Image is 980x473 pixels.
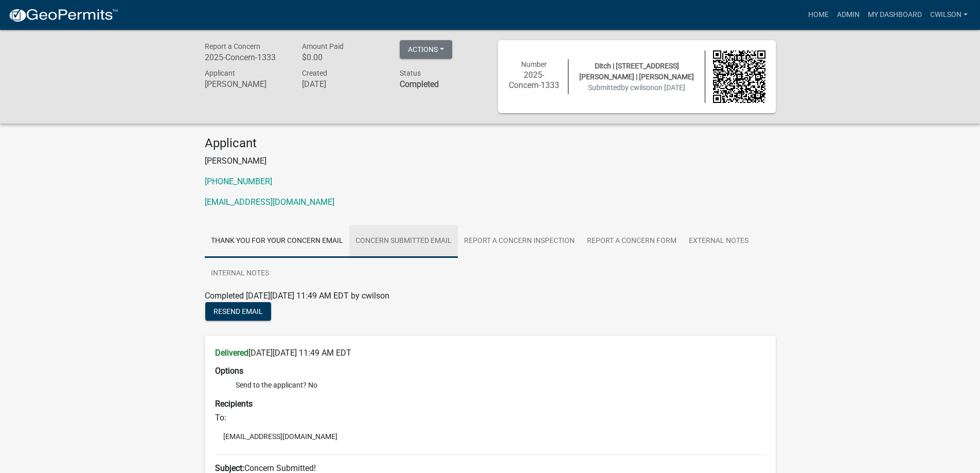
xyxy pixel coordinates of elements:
[508,70,561,90] h6: 2025-Concern-1333
[215,366,243,376] strong: Options
[458,225,581,258] a: Report A Concern Inspection
[205,52,287,62] h6: 2025-Concern-1333
[205,225,349,258] a: Thank You for Your Concern Email
[215,463,765,473] h6: Concern Submitted!
[621,83,654,92] span: by cwilson
[926,5,972,25] a: cwilson
[215,463,244,473] strong: Subject:
[349,225,458,258] a: Concern Submitted Email
[205,69,235,77] span: Applicant
[215,348,765,358] h6: [DATE][DATE] 11:49 AM EDT
[521,60,547,68] span: Number
[400,79,439,89] strong: Completed
[205,291,389,301] span: Completed [DATE][DATE] 11:49 AM EDT by cwilson
[205,42,260,50] span: Report a Concern
[804,5,833,25] a: Home
[400,40,452,59] button: Actions
[302,79,384,89] h6: [DATE]
[205,136,776,151] h4: Applicant
[215,399,253,409] strong: Recipients
[833,5,864,25] a: Admin
[302,69,327,77] span: Created
[205,79,287,89] h6: [PERSON_NAME]
[215,413,765,423] h6: To:
[581,225,683,258] a: Report A Concern Form
[215,429,765,444] li: [EMAIL_ADDRESS][DOMAIN_NAME]
[236,380,765,391] li: Send to the applicant? No
[588,83,685,92] span: Submitted on [DATE]
[205,177,272,186] a: [PHONE_NUMBER]
[713,50,765,103] img: QR code
[205,257,275,290] a: Internal Notes
[215,348,248,358] strong: Delivered
[864,5,926,25] a: My Dashboard
[205,155,776,167] p: [PERSON_NAME]
[579,62,694,81] span: Ditch | [STREET_ADDRESS][PERSON_NAME] | [PERSON_NAME]
[683,225,755,258] a: External Notes
[205,302,271,321] button: Resend Email
[213,307,263,315] span: Resend Email
[302,52,384,62] h6: $0.00
[302,42,344,50] span: Amount Paid
[400,69,421,77] span: Status
[205,197,334,207] a: [EMAIL_ADDRESS][DOMAIN_NAME]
